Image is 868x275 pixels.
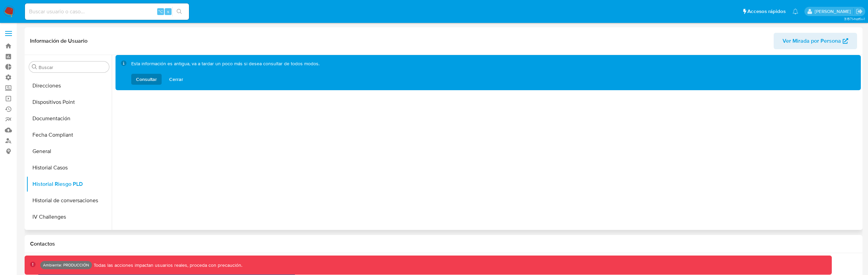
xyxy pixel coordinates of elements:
[26,78,112,94] button: Direcciones
[26,176,112,192] button: Historial Riesgo PLD
[26,209,112,225] button: IV Challenges
[131,60,320,85] div: Esta información es antigua, va a tardar un poco más si desea consultar de todos modos.
[30,38,87,44] h1: Información de Usuario
[815,8,853,15] p: juan.jsosa@mercadolibre.com.co
[167,8,169,15] span: s
[25,7,189,16] input: Buscar usuario o caso...
[26,110,112,127] button: Documentación
[26,160,112,176] button: Historial Casos
[136,74,157,85] span: Consultar
[92,262,242,269] p: Todas las acciones impactan usuarios reales, proceda con precaución.
[792,9,798,14] a: Notificaciones
[26,127,112,143] button: Fecha Compliant
[158,8,163,15] span: ⌥
[26,143,112,160] button: General
[774,33,857,49] button: Ver Mirada por Persona
[747,8,786,15] span: Accesos rápidos
[164,74,188,85] button: Cerrar
[39,64,106,70] input: Buscar
[172,7,186,16] button: search-icon
[131,74,162,85] button: Consultar
[856,8,863,15] a: Salir
[783,33,841,49] span: Ver Mirada por Persona
[26,192,112,209] button: Historial de conversaciones
[30,240,857,247] h1: Contactos
[32,64,37,70] button: Buscar
[26,225,112,242] button: Información de accesos
[169,74,183,85] span: Cerrar
[26,94,112,110] button: Dispositivos Point
[43,264,89,266] p: Ambiente: PRODUCCIÓN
